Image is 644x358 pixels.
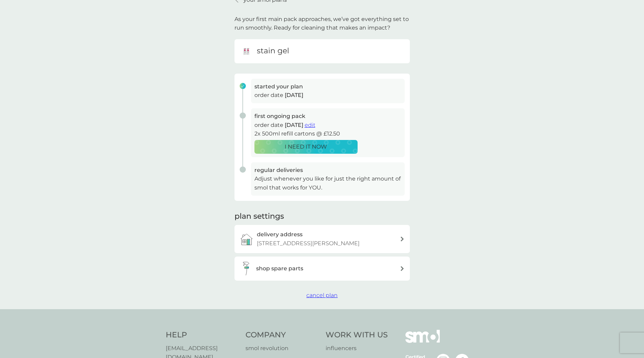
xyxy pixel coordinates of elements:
[257,230,303,239] h3: delivery address
[254,129,401,138] p: 2x 500ml refill cartons @ £12.50
[254,121,401,130] p: order date
[254,174,401,192] p: Adjust whenever you like for just the right amount of smol that works for YOU.
[405,330,440,353] img: smol
[326,344,388,353] a: influencers
[306,291,338,300] button: cancel plan
[240,44,253,58] img: stain gel
[306,292,338,299] span: cancel plan
[245,330,319,340] h4: Company
[166,330,239,340] h4: Help
[257,46,289,56] h6: stain gel
[326,330,388,340] h4: Work With Us
[285,92,303,98] span: [DATE]
[254,112,401,121] h3: first ongoing pack
[285,142,327,151] p: I NEED IT NOW
[257,239,360,248] p: [STREET_ADDRESS][PERSON_NAME]
[234,15,410,32] p: As your first main pack approaches, we’ve got everything set to run smoothly. Ready for cleaning ...
[254,82,401,91] h3: started your plan
[305,122,315,128] span: edit
[256,264,303,273] h3: shop spare parts
[254,91,401,100] p: order date
[285,122,303,128] span: [DATE]
[245,344,319,353] a: smol revolution
[305,121,315,130] button: edit
[234,257,410,281] button: shop spare parts
[234,225,410,253] a: delivery address[STREET_ADDRESS][PERSON_NAME]
[234,211,284,222] h2: plan settings
[254,140,358,154] button: I NEED IT NOW
[254,166,401,175] h3: regular deliveries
